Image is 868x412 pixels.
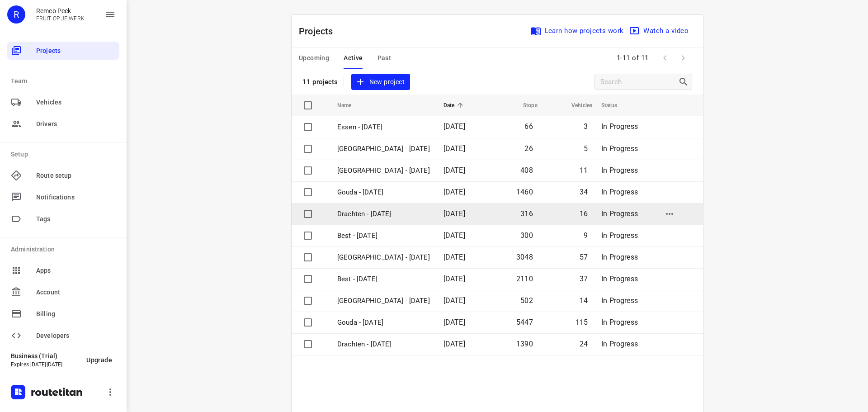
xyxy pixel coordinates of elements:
span: 34 [580,188,588,196]
span: In Progress [601,188,638,196]
div: Projects [7,42,119,60]
span: 24 [580,340,588,348]
span: Projects [36,46,116,56]
p: Essen - [DATE] [337,122,430,133]
span: [DATE] [443,144,465,153]
span: In Progress [601,275,638,283]
span: 115 [576,318,588,327]
span: Apps [36,266,116,275]
span: Upcoming [299,52,329,64]
span: [DATE] [443,122,465,131]
div: Tags [7,210,119,228]
p: Business (Trial) [11,352,79,360]
span: Past [377,52,392,64]
span: 57 [580,253,588,261]
div: Notifications [7,188,119,206]
span: Status [601,100,629,111]
span: In Progress [601,209,638,218]
span: Account [36,288,116,297]
span: [DATE] [443,340,465,348]
span: [DATE] [443,209,465,218]
div: Account [7,283,119,301]
span: In Progress [601,340,638,348]
span: 37 [580,275,588,283]
div: Apps [7,261,119,279]
span: [DATE] [443,318,465,327]
span: Active [344,52,363,64]
p: 11 projects [302,78,338,86]
span: Developers [36,331,116,341]
span: [DATE] [443,188,465,196]
span: Tags [36,214,116,224]
span: 16 [580,209,588,218]
p: Remco Peek [36,7,85,14]
span: Name [337,100,363,111]
span: [DATE] [443,275,465,283]
input: Search projects [600,75,678,89]
span: Date [443,100,467,111]
span: Next Page [674,49,692,67]
p: Expires [DATE][DATE] [11,361,79,368]
p: Zwolle - Tuesday [337,166,430,176]
div: Vehicles [7,93,119,111]
span: 5447 [516,318,533,327]
span: 66 [524,122,533,131]
span: Route setup [36,171,116,180]
div: Billing [7,305,119,323]
div: Route setup [7,166,119,185]
div: Developers [7,327,119,345]
span: In Progress [601,296,638,305]
span: Billing [36,309,116,319]
span: [DATE] [443,231,465,240]
span: 9 [584,231,588,240]
span: 1-11 of 11 [613,48,652,68]
span: 3048 [516,253,533,261]
span: 14 [580,296,588,305]
span: In Progress [601,166,638,175]
span: Previous Page [656,49,674,67]
p: Projects [299,24,340,38]
span: In Progress [601,253,638,261]
span: Notifications [36,193,116,202]
span: 408 [520,166,533,175]
span: In Progress [601,122,638,131]
span: 1390 [516,340,533,348]
span: [DATE] [443,296,465,305]
span: Stops [511,100,538,111]
span: [DATE] [443,253,465,261]
span: New project [357,76,405,88]
span: [DATE] [443,166,465,175]
p: Gouda - [DATE] [337,317,430,328]
span: 300 [520,231,533,240]
div: Search [678,76,692,87]
span: In Progress [601,318,638,327]
p: [GEOGRAPHIC_DATA] - [DATE] [337,296,430,306]
span: In Progress [601,231,638,240]
span: Vehicles [36,98,116,107]
p: Drachten - [DATE] [337,339,430,350]
span: 316 [520,209,533,218]
span: Upgrade [86,356,112,364]
p: Drachten - [DATE] [337,209,430,219]
p: Administration [11,245,119,254]
span: Drivers [36,119,116,129]
p: [GEOGRAPHIC_DATA] - [DATE] [337,252,430,263]
span: 502 [520,296,533,305]
p: Best - [DATE] [337,274,430,284]
p: Team [11,76,119,86]
span: 11 [580,166,588,175]
span: Vehicles [560,100,592,111]
p: Best - [DATE] [337,231,430,241]
button: Upgrade [79,352,119,368]
p: [GEOGRAPHIC_DATA] - [DATE] [337,144,430,154]
span: 2110 [516,275,533,283]
div: R [7,5,25,24]
p: Setup [11,150,119,159]
span: 1460 [516,188,533,196]
span: In Progress [601,144,638,153]
p: FRUIT OP JE WERK [36,15,85,22]
span: 5 [584,144,588,153]
button: New project [351,74,410,90]
span: 26 [524,144,533,153]
div: Drivers [7,115,119,133]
